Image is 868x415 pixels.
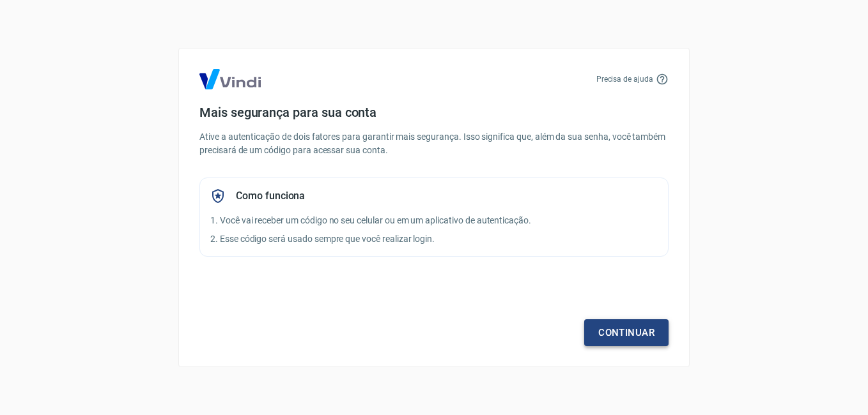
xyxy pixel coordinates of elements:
a: Continuar [584,319,669,346]
h5: Como funciona [236,190,305,202]
p: 2. Esse código será usado sempre que você realizar login. [210,232,658,246]
p: Ative a autenticação de dois fatores para garantir mais segurança. Isso significa que, além da su... [199,130,669,157]
p: Precisa de ajuda [596,73,653,85]
img: Logo Vind [199,69,261,89]
p: 1. Você vai receber um código no seu celular ou em um aplicativo de autenticação. [210,214,658,227]
h4: Mais segurança para sua conta [199,105,669,120]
